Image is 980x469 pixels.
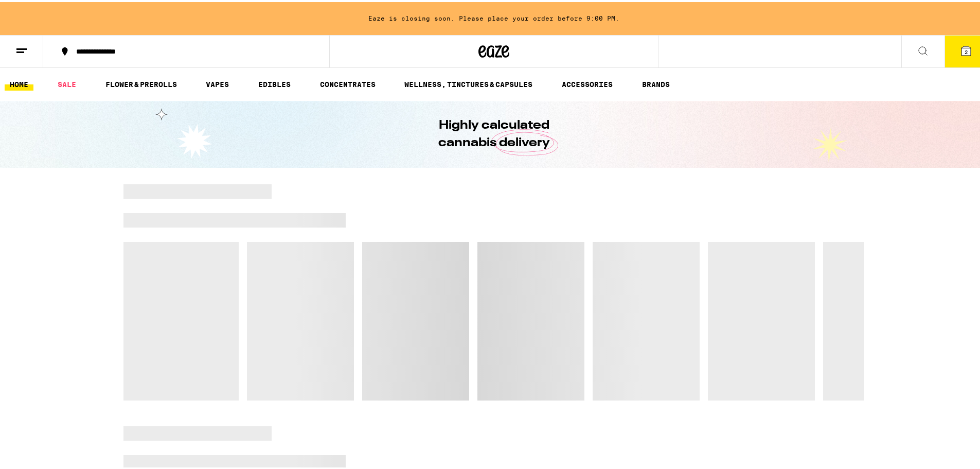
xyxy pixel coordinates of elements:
[637,76,675,89] a: BRANDS
[399,76,538,89] a: WELLNESS, TINCTURES & CAPSULES
[5,76,33,89] a: HOME
[965,47,968,53] span: 2
[409,115,579,150] h1: Highly calculated cannabis delivery
[253,76,296,89] a: EDIBLES
[52,76,81,89] a: SALE
[557,76,618,89] a: ACCESSORIES
[315,76,381,89] a: CONCENTRATES
[100,76,182,89] a: FLOWER & PREROLLS
[201,76,234,89] a: VAPES
[6,7,74,15] span: Hi. Need any help?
